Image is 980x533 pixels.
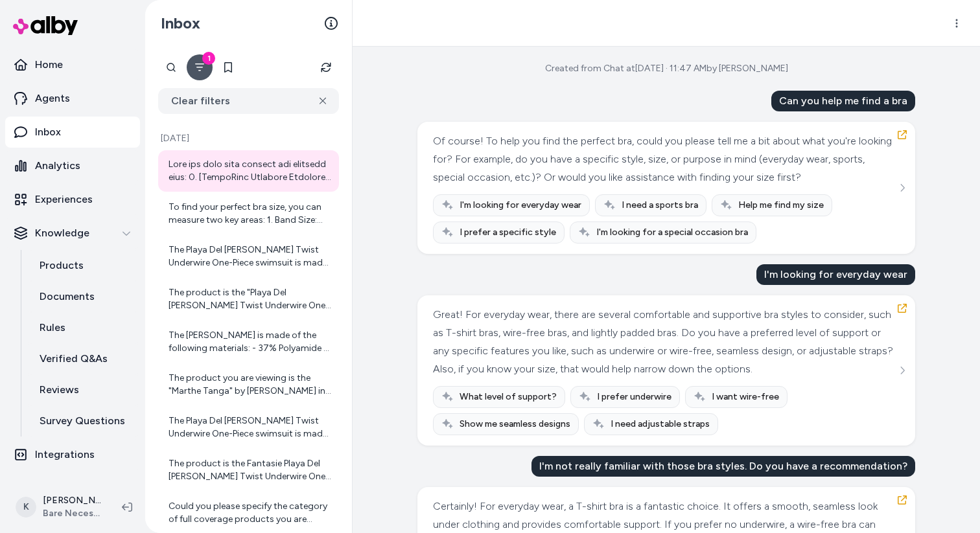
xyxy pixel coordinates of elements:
a: The Playa Del [PERSON_NAME] Twist Underwire One-Piece swimsuit is made of 80% polyamide and 20% e... [158,236,339,277]
div: Lore ips dolo sita consect adi elitsedd eius: 0. [TempoRinc Utlabore Etdolore Magn-Aliq Eni](admi... [169,158,331,184]
span: I need adjustable straps [611,418,710,431]
a: Verified Q&As [27,343,140,374]
a: Reviews [27,374,140,405]
p: Integrations [35,447,95,462]
div: Created from Chat at [DATE] · 11:47 AM by [PERSON_NAME] [545,62,788,75]
span: I prefer underwire [597,391,671,403]
div: Great! For everyday wear, there are several comfortable and supportive bra styles to consider, su... [433,306,896,378]
p: Documents [40,289,95,304]
p: Analytics [35,158,80,174]
p: Rules [40,320,65,335]
a: Lore ips dolo sita consect adi elitsedd eius: 0. [TempoRinc Utlabore Etdolore Magn-Aliq Eni](admi... [158,150,339,192]
img: alby Logo [13,16,78,35]
a: The product you are viewing is the "Marthe Tanga" by [PERSON_NAME] in the color Petal Powder, siz... [158,364,339,405]
div: The Playa Del [PERSON_NAME] Twist Underwire One-Piece swimsuit is made of 80% polyamide and 20% e... [169,414,331,440]
button: Knowledge [5,218,140,249]
p: Reviews [40,382,79,398]
a: Agents [5,83,140,114]
a: The [PERSON_NAME] is made of the following materials: - 37% Polyamide - 34% Polyester - 24% Cotto... [158,321,339,363]
button: K[PERSON_NAME]Bare Necessities [8,486,111,528]
div: To find your perfect bra size, you can measure two key areas: 1. Band Size: Measure snugly around... [169,201,331,227]
span: I'm looking for everyday wear [460,199,581,212]
p: [DATE] [158,132,339,145]
a: Home [5,49,140,80]
div: The Playa Del [PERSON_NAME] Twist Underwire One-Piece swimsuit is made of 80% polyamide and 20% e... [169,244,331,269]
a: Documents [27,281,140,312]
button: See more [894,180,910,196]
div: I'm looking for everyday wear [756,264,915,285]
span: I want wire-free [712,391,779,403]
span: I need a sports bra [622,199,698,212]
div: Could you please specify the category of full coverage products you are interested in? For exampl... [169,500,331,526]
a: The product is the Fantasie Playa Del [PERSON_NAME] Twist Underwire One-Piece swimsuit in the col... [158,449,339,491]
div: The product you are viewing is the "Marthe Tanga" by [PERSON_NAME] in the color Petal Powder, siz... [169,372,331,398]
p: Survey Questions [40,413,125,429]
div: Can you help me find a bra [771,91,915,111]
div: Of course! To help you find the perfect bra, could you please tell me a bit about what you're loo... [433,132,896,187]
a: Inbox [5,117,140,148]
span: K [16,497,36,517]
a: Survey Questions [27,405,140,437]
div: 1 [202,52,215,65]
a: Rules [27,312,140,343]
p: Products [40,258,84,273]
span: What level of support? [460,391,557,403]
a: The product is the "Playa Del [PERSON_NAME] Twist Underwire One-Piece" swimsuit by Fantasie. It f... [158,278,339,320]
a: Products [27,250,140,281]
div: The product is the "Playa Del [PERSON_NAME] Twist Underwire One-Piece" swimsuit by Fantasie. It f... [169,286,331,312]
a: Analytics [5,150,140,181]
div: I'm not really familiar with those bra styles. Do you have a recommendation? [531,456,915,477]
p: Verified Q&As [40,351,108,367]
span: I prefer a specific style [460,226,556,239]
button: Clear filters [158,88,339,114]
p: Experiences [35,192,93,207]
a: Integrations [5,439,140,470]
span: Show me seamless designs [460,418,570,431]
span: I'm looking for a special occasion bra [596,226,748,239]
p: Knowledge [35,225,89,241]
a: Experiences [5,184,140,215]
p: Home [35,57,63,73]
button: Refresh [313,54,339,80]
a: The Playa Del [PERSON_NAME] Twist Underwire One-Piece swimsuit is made of 80% polyamide and 20% e... [158,407,339,448]
button: Filter [187,54,213,80]
div: The product is the Fantasie Playa Del [PERSON_NAME] Twist Underwire One-Piece swimsuit in the col... [169,457,331,483]
span: Help me find my size [738,199,824,212]
p: Agents [35,91,70,106]
p: [PERSON_NAME] [43,494,101,507]
div: The [PERSON_NAME] is made of the following materials: - 37% Polyamide - 34% Polyester - 24% Cotto... [169,329,331,355]
button: See more [894,363,910,378]
p: Inbox [35,124,61,140]
span: Bare Necessities [43,507,101,520]
a: To find your perfect bra size, you can measure two key areas: 1. Band Size: Measure snugly around... [158,193,339,234]
h2: Inbox [161,14,200,33]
